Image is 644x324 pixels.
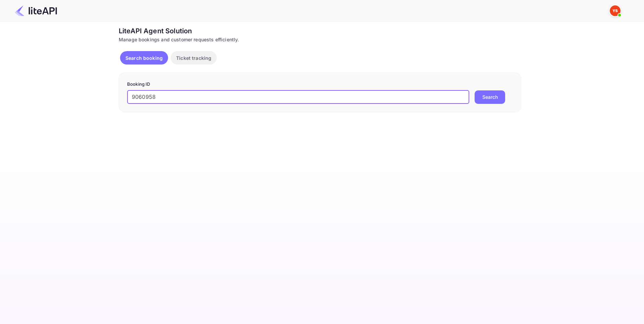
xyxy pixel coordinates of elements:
[119,36,521,43] div: Manage bookings and customer requests efficiently.
[127,90,469,104] input: Enter Booking ID (e.g., 63782194)
[125,54,163,62] p: Search booking
[610,5,621,16] img: Yandex Support
[119,26,521,36] div: LiteAPI Agent Solution
[475,90,505,104] button: Search
[176,54,211,62] p: Ticket tracking
[127,81,513,88] p: Booking ID
[15,5,57,16] img: LiteAPI Logo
